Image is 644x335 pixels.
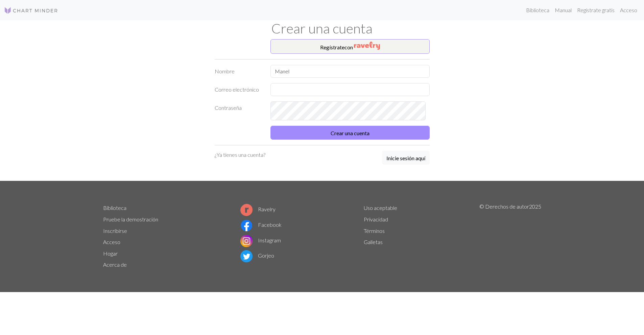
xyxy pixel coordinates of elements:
a: Acceso [617,3,640,17]
font: Regístrate gratis [577,7,615,13]
a: Hogar [103,250,118,257]
a: Instagram [240,237,281,243]
font: Crear una cuenta [271,20,373,37]
font: 2025 [529,203,541,210]
a: Manual [552,3,574,17]
font: Gorjeo [258,252,274,259]
a: Inscribirse [103,228,127,234]
img: Logo [4,6,58,15]
font: Manual [555,7,572,13]
button: Regístratecon [270,39,430,54]
font: Crear una cuenta [331,130,369,136]
font: Facebook [258,221,282,228]
img: Logotipo de Twitter [240,250,253,262]
a: Regístrate gratis [574,3,617,17]
a: Acceso [103,239,120,245]
font: con [344,44,353,50]
font: © Derechos de autor [479,203,529,210]
button: Crear una cuenta [270,126,430,140]
a: Privacidad [364,216,388,222]
img: Logotipo de Facebook [240,219,253,232]
a: Facebook [240,221,282,228]
a: Ravelry [240,206,276,212]
font: Inicie sesión aquí [386,155,425,161]
font: Instagram [258,237,281,243]
font: Regístrate [320,44,344,50]
a: Biblioteca [103,205,126,211]
font: Correo electrónico [215,86,259,93]
a: Gorjeo [240,252,274,259]
a: Uso aceptable [364,205,397,211]
font: Ravelry [258,206,276,212]
img: Ravelry [354,42,380,50]
button: Inicie sesión aquí [382,151,430,165]
a: Términos [364,228,385,234]
font: Contraseña [215,104,242,111]
img: Logotipo de Instagram [240,235,253,247]
a: Biblioteca [523,3,552,17]
a: Pruebe la demostración [103,216,158,222]
font: Biblioteca [526,7,549,13]
a: Galletas [364,239,383,245]
a: Acerca de [103,261,127,268]
font: Acceso [620,7,637,13]
font: ¿Ya tienes una cuenta? [215,151,265,158]
img: Logotipo de Ravelry [240,204,253,216]
font: Nombre [215,68,235,74]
